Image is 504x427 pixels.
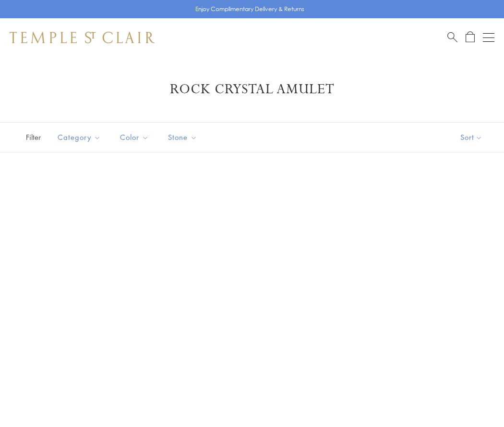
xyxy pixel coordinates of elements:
[115,131,156,143] span: Color
[447,31,457,43] a: Search
[483,32,494,43] button: Open navigation
[195,4,304,14] p: Enjoy Complimentary Delivery & Returns
[466,31,475,43] a: Open Shopping Bag
[439,123,504,152] button: Show sort by
[50,126,108,148] button: Category
[161,126,204,148] button: Stone
[10,32,155,43] img: Temple St. Clair
[24,81,480,98] h1: Rock Crystal Amulet
[113,126,156,148] button: Color
[53,131,108,143] span: Category
[163,131,204,143] span: Stone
